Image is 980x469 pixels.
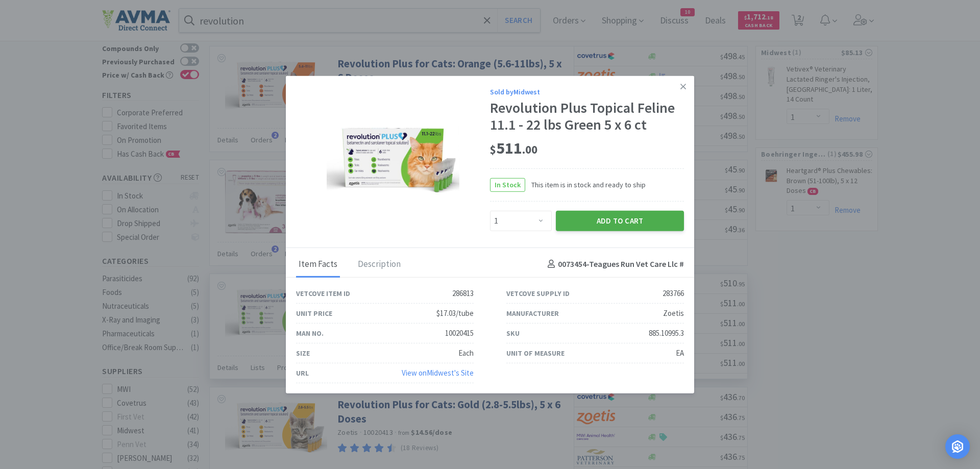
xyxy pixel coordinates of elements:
[522,142,537,157] span: . 00
[525,179,646,190] span: This item is in stock and ready to ship
[296,367,309,378] div: URL
[296,307,332,318] div: Unit Price
[649,327,684,339] div: 885.10995.3
[458,347,474,359] div: Each
[296,287,350,299] div: Vetcove Item ID
[296,347,310,358] div: Size
[355,252,403,277] div: Description
[327,92,459,225] img: 3d51852fe5a34ceb9ad22f3130bcbb2b_283766.jpeg
[491,178,525,191] span: In Stock
[452,287,474,300] div: 286813
[490,138,537,158] span: 511
[544,258,684,271] h4: 0073454 - Teagues Run Vet Care Llc #
[490,86,684,97] div: Sold by Midwest
[556,210,684,231] button: Add to Cart
[663,287,684,300] div: 283766
[506,347,565,358] div: Unit of Measure
[445,327,474,339] div: 10020415
[506,327,520,338] div: SKU
[402,368,474,378] a: View onMidwest's Site
[296,327,324,338] div: Man No.
[296,252,340,277] div: Item Facts
[506,307,559,318] div: Manufacturer
[490,142,496,157] span: $
[490,100,684,134] div: Revolution Plus Topical Feline 11.1 - 22 lbs Green 5 x 6 ct
[676,347,684,359] div: EA
[663,307,684,319] div: Zoetis
[506,287,570,299] div: Vetcove Supply ID
[945,434,970,459] div: Open Intercom Messenger
[436,307,474,319] div: $17.03/tube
